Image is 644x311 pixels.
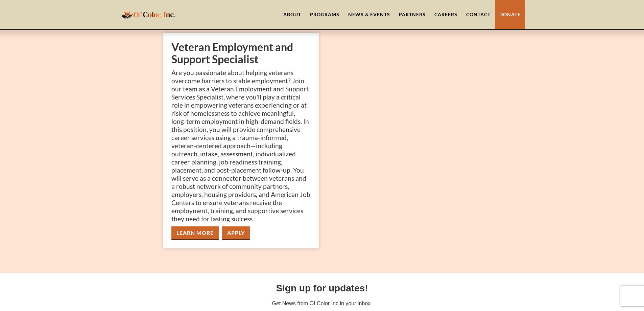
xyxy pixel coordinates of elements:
a: home [119,6,177,22]
h2: Veteran Employment and Support Specialist [171,41,311,65]
h2: Sign up for updates! [67,281,577,295]
p: Are you passionate about helping veterans overcome barriers to stable employment? Join our team a... [171,69,311,223]
p: Get News from Of Color Inc in your inbox. [67,299,577,308]
a: Learn More [171,226,219,240]
div: Programs [310,11,339,18]
a: Apply [222,226,250,240]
